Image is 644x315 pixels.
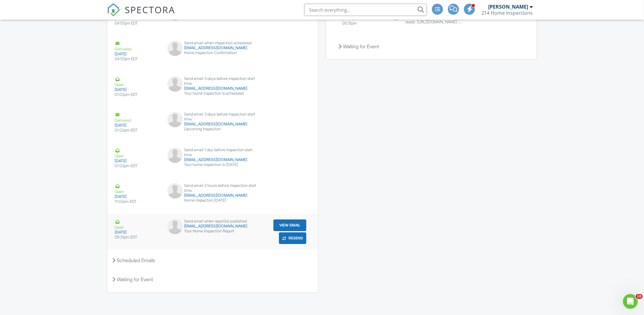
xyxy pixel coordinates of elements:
span: 10 [636,294,643,299]
div: Send email 3 days before inspection start time [167,112,258,122]
img: default-user-f0147aede5fd5fa78ca7ade42f37bd4542148d508eef1c3d3ea960f66861d68b.jpg [167,148,183,163]
div: Waiting for Event [107,271,318,288]
img: The Best Home Inspection Software - Spectora [107,3,120,17]
div: [EMAIL_ADDRESS][DOMAIN_NAME] [167,45,258,50]
div: [EMAIL_ADDRESS][DOMAIN_NAME] [167,157,258,162]
div: [DATE] [115,194,160,199]
div: [PERSON_NAME] [489,4,528,10]
div: Your home inspection is scheduled [167,91,258,96]
div: [DATE] [115,230,160,235]
div: Send email 1 day before inspection start time [167,148,258,157]
div: [EMAIL_ADDRESS][DOMAIN_NAME] [167,193,258,198]
button: Resend [279,232,306,244]
div: [DATE] [115,52,160,57]
iframe: Intercom live chat [623,294,638,309]
a: SPECTORA [107,8,175,21]
div: Open [115,219,160,230]
button: View Email [273,219,306,231]
img: default-user-f0147aede5fd5fa78ca7ade42f37bd4542148d508eef1c3d3ea960f66861d68b.jpg [167,76,183,92]
div: Send email 2 hours before inspection start time [167,183,258,193]
div: [DATE] [115,123,160,128]
div: [EMAIL_ADDRESS][DOMAIN_NAME] [167,224,258,229]
div: Your home inspection is [DATE] [167,162,258,167]
div: Home inspection [DATE] [167,198,258,203]
img: default-user-f0147aede5fd5fa78ca7ade42f37bd4542148d508eef1c3d3ea960f66861d68b.jpg [167,112,183,127]
div: Hi [PERSON_NAME], your report is ready: [URL][DOMAIN_NAME] - [PERSON_NAME] [PHONE_NUMBER] [406,15,474,25]
div: Your Home Inspection Report [167,229,258,234]
div: [DATE] [115,159,160,163]
div: Send email when inspection scheduled [167,41,258,45]
input: Search everything... [304,4,427,16]
div: Delivered [115,41,160,52]
div: Open [115,183,160,194]
div: Delivered [115,112,160,123]
div: [EMAIL_ADDRESS][DOMAIN_NAME] [167,122,258,127]
div: Waiting for Event [333,38,529,55]
img: default-user-f0147aede5fd5fa78ca7ade42f37bd4542148d508eef1c3d3ea960f66861d68b.jpg [167,41,183,56]
div: Open [115,148,160,159]
div: 214 Home Inspections [481,10,533,16]
img: default-user-f0147aede5fd5fa78ca7ade42f37bd4542148d508eef1c3d3ea960f66861d68b.jpg [167,219,183,234]
div: 01:02pm EDT [115,92,160,97]
div: 01:02pm EDT [115,163,160,168]
div: Home Inspection Confirmation [167,50,258,55]
div: [EMAIL_ADDRESS][DOMAIN_NAME] [167,86,258,91]
div: 01:02pm EDT [115,128,160,133]
div: Upcoming Inspection [167,127,258,132]
span: SPECTORA [125,3,175,16]
div: 04:57pm EDT [115,57,160,61]
a: View Email [273,219,307,232]
div: Send email when report(s) published [167,219,258,224]
div: Send email 3 days before inspection start time [167,76,258,86]
div: Scheduled Emails [107,252,318,269]
div: Open [115,76,160,87]
img: default-user-f0147aede5fd5fa78ca7ade42f37bd4542148d508eef1c3d3ea960f66861d68b.jpg [167,183,183,199]
div: 05:31pm [342,21,381,26]
div: 04:57pm EDT [115,21,160,26]
div: [DATE] [115,87,160,92]
div: 11:02am EDT [115,199,160,204]
div: 05:31pm EDT [115,235,160,240]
